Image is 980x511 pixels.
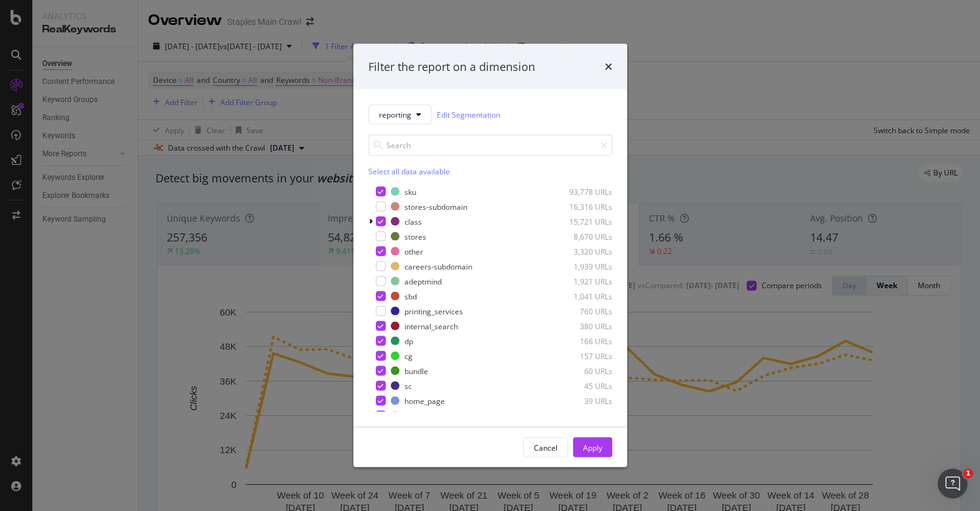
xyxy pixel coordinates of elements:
[551,410,612,421] div: 23 URLs
[963,469,973,479] span: 1
[404,410,432,421] div: other_lp
[551,306,612,316] div: 760 URLs
[551,395,612,406] div: 39 URLs
[551,365,612,376] div: 60 URLs
[404,246,423,256] div: other
[404,201,467,212] div: stores-subdomain
[404,365,428,376] div: bundle
[368,166,612,177] div: Select all data available
[605,59,612,75] div: times
[551,186,612,197] div: 93,778 URLs
[404,186,416,197] div: sku
[551,335,612,346] div: 166 URLs
[404,291,417,301] div: sbd
[404,276,442,286] div: adeptmind
[938,469,968,499] iframe: Intercom live chat
[368,134,612,156] input: Search
[404,335,413,346] div: dp
[379,109,411,120] span: reporting
[404,321,458,331] div: internal_search
[551,201,612,212] div: 16,316 URLs
[534,442,558,452] div: Cancel
[368,105,432,124] button: reporting
[353,44,627,467] div: modal
[551,291,612,301] div: 1,041 URLs
[551,321,612,331] div: 380 URLs
[523,438,568,457] button: Cancel
[404,261,472,271] div: careers-subdomain
[551,261,612,271] div: 1,939 URLs
[404,231,426,241] div: stores
[583,442,602,452] div: Apply
[551,216,612,227] div: 15,721 URLs
[437,108,500,121] a: Edit Segmentation
[551,380,612,391] div: 45 URLs
[404,306,463,316] div: printing_services
[404,216,422,227] div: class
[368,59,535,75] div: Filter the report on a dimension
[404,380,412,391] div: sc
[551,350,612,361] div: 157 URLs
[404,350,413,361] div: cg
[573,438,612,457] button: Apply
[404,395,445,406] div: home_page
[551,276,612,286] div: 1,921 URLs
[551,246,612,256] div: 3,320 URLs
[551,231,612,241] div: 8,670 URLs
